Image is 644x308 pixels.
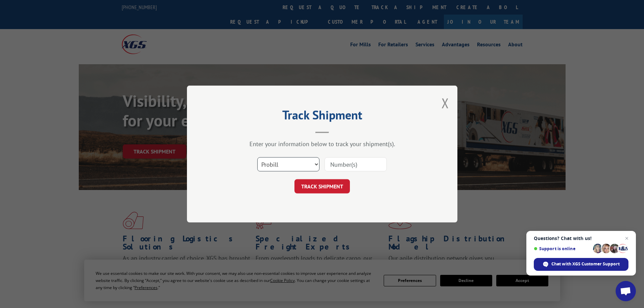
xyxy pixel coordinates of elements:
[294,179,350,193] button: TRACK SHIPMENT
[221,140,424,148] div: Enter your information below to track your shipment(s).
[221,110,424,123] h2: Track Shipment
[551,261,620,267] span: Chat with XGS Customer Support
[442,94,449,112] button: Close modal
[616,281,636,301] div: Open chat
[534,258,628,271] div: Chat with XGS Customer Support
[623,234,631,242] span: Close chat
[534,246,591,251] span: Support is online
[534,236,628,241] span: Questions? Chat with us!
[325,157,387,171] input: Number(s)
